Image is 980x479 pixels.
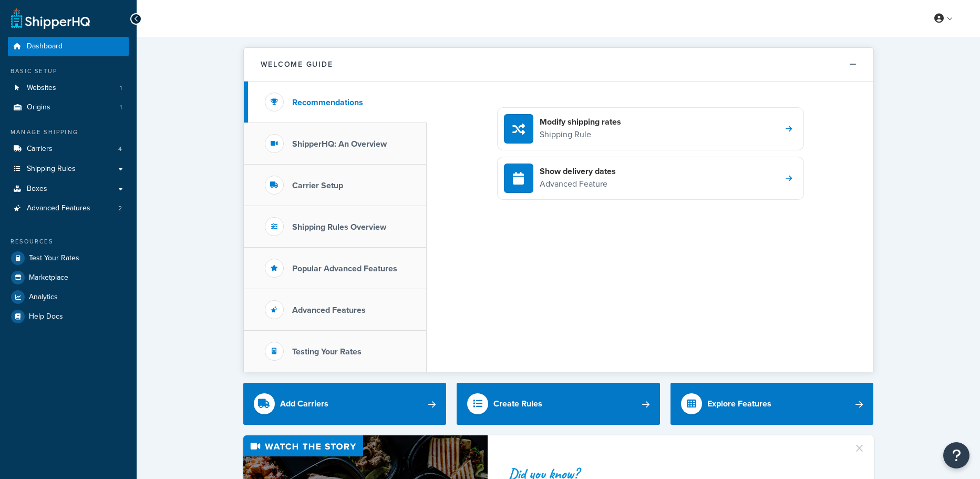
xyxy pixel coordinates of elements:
[8,37,129,56] a: Dashboard
[27,165,76,174] span: Shipping Rules
[27,42,63,51] span: Dashboard
[292,305,366,315] h3: Advanced Features
[29,312,63,321] span: Help Docs
[8,307,129,326] a: Help Docs
[243,383,447,425] a: Add Carriers
[8,98,129,117] a: Origins1
[8,139,129,159] a: Carriers4
[27,145,53,154] span: Carriers
[120,84,122,93] span: 1
[118,204,122,213] span: 2
[8,199,129,218] li: Advanced Features
[292,139,387,149] h3: ShipperHQ: An Overview
[8,128,129,137] div: Manage Shipping
[292,222,386,232] h3: Shipping Rules Overview
[8,179,129,199] a: Boxes
[280,396,328,411] div: Add Carriers
[29,254,79,263] span: Test Your Rates
[8,159,129,179] a: Shipping Rules
[292,181,343,190] h3: Carrier Setup
[29,273,68,282] span: Marketplace
[8,67,129,76] div: Basic Setup
[27,185,47,193] span: Boxes
[261,60,333,68] h2: Welcome Guide
[292,264,397,273] h3: Popular Advanced Features
[292,98,363,107] h3: Recommendations
[292,347,362,356] h3: Testing Your Rates
[540,177,616,191] p: Advanced Feature
[493,396,542,411] div: Create Rules
[540,166,616,177] h4: Show delivery dates
[8,139,129,159] li: Carriers
[8,237,129,246] div: Resources
[244,48,873,81] button: Welcome Guide
[8,249,129,268] a: Test Your Rates
[8,98,129,117] li: Origins
[29,293,58,302] span: Analytics
[118,145,122,154] span: 4
[120,103,122,112] span: 1
[540,128,621,141] p: Shipping Rule
[8,268,129,287] a: Marketplace
[8,288,129,307] a: Analytics
[670,383,874,425] a: Explore Features
[27,204,90,213] span: Advanced Features
[457,383,660,425] a: Create Rules
[27,103,50,112] span: Origins
[540,116,621,128] h4: Modify shipping rates
[8,78,129,98] a: Websites1
[27,84,56,93] span: Websites
[8,199,129,218] a: Advanced Features2
[943,442,969,468] button: Open Resource Center
[8,78,129,98] li: Websites
[707,396,771,411] div: Explore Features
